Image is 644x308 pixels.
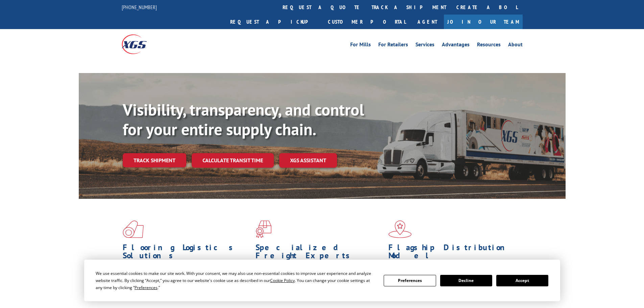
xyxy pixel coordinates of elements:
[123,99,364,140] b: Visibility, transparency, and control for your entire supply chain.
[122,4,157,10] a: [PHONE_NUMBER]
[279,153,337,168] a: XGS ASSISTANT
[440,275,492,286] button: Decline
[444,15,523,29] a: Join Our Team
[270,278,295,283] span: Cookie Policy
[378,42,408,49] a: For Retailers
[415,42,434,49] a: Services
[388,243,516,263] h1: Flagship Distribution Model
[256,220,271,238] img: xgs-icon-focused-on-flooring-red
[411,15,444,29] a: Agent
[123,153,186,167] a: Track shipment
[256,243,383,263] h1: Specialized Freight Experts
[123,220,144,238] img: xgs-icon-total-supply-chain-intelligence-red
[225,15,323,29] a: Request a pickup
[323,15,411,29] a: Customer Portal
[192,153,274,168] a: Calculate transit time
[135,285,158,290] span: Preferences
[496,275,548,286] button: Accept
[442,42,470,49] a: Advantages
[477,42,501,49] a: Resources
[508,42,523,49] a: About
[350,42,371,49] a: For Mills
[123,243,251,263] h1: Flooring Logistics Solutions
[96,270,376,291] div: We use essential cookies to make our site work. With your consent, we may also use non-essential ...
[84,260,560,301] div: Cookie Consent Prompt
[384,275,436,286] button: Preferences
[388,220,412,238] img: xgs-icon-flagship-distribution-model-red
